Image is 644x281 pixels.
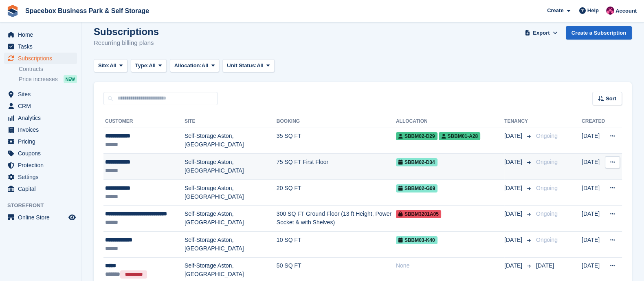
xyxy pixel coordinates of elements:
p: Recurring billing plans [94,38,159,48]
td: [DATE] [582,179,605,206]
span: Help [587,7,599,15]
a: menu [4,53,77,64]
span: SBBM03-K40 [396,236,437,244]
a: menu [4,171,77,183]
h1: Subscriptions [94,26,159,37]
span: Sort [606,95,616,103]
span: [DATE] [504,261,524,270]
span: [DATE] [504,158,524,166]
td: 10 SQ FT [277,232,396,258]
span: Pricing [18,136,67,147]
span: Unit Status: [227,62,257,70]
a: menu [4,100,77,112]
span: SBBM02-D29 [396,132,437,140]
a: menu [4,124,77,135]
td: Self-Storage Aston, [GEOGRAPHIC_DATA] [185,154,277,180]
span: Type: [135,62,149,70]
a: Preview store [67,212,77,222]
span: All [110,62,116,70]
th: Customer [103,115,185,128]
img: stora-icon-8386f47178a22dfd0bd8f6a31ec36ba5ce8667c1dd55bd0f319d3a0aa187defe.svg [7,5,19,17]
span: Ongoing [536,159,558,165]
td: [DATE] [582,232,605,258]
span: SBBM02-G09 [396,184,437,192]
span: Invoices [18,124,67,135]
span: All [202,62,209,70]
th: Allocation [396,115,504,128]
a: menu [4,89,77,100]
span: Site: [98,62,110,70]
span: Analytics [18,112,67,124]
span: Settings [18,171,67,183]
span: [DATE] [536,262,554,269]
span: Create [547,7,563,15]
span: Price increases [19,75,58,83]
span: Capital [18,183,67,195]
th: Created [582,115,605,128]
button: Unit Status: All [222,59,274,73]
button: Type: All [131,59,167,73]
a: menu [4,112,77,124]
span: Online Store [18,212,67,223]
td: [DATE] [582,128,605,154]
td: 75 SQ FT First Floor [277,154,396,180]
span: Export [533,29,549,37]
a: Price increases NEW [19,75,77,84]
a: menu [4,41,77,52]
span: Account [615,7,637,15]
span: SBBM02-D34 [396,158,437,166]
th: Tenancy [504,115,533,128]
span: Ongoing [536,210,558,217]
td: [DATE] [582,206,605,232]
span: [DATE] [504,236,524,244]
span: Sites [18,89,67,100]
span: [DATE] [504,210,524,218]
a: menu [4,159,77,171]
td: Self-Storage Aston, [GEOGRAPHIC_DATA] [185,232,277,258]
button: Export [523,26,559,40]
a: menu [4,183,77,195]
a: Contracts [19,65,77,73]
a: Spacebox Business Park & Self Storage [22,4,152,18]
span: CRM [18,100,67,112]
span: SBBM3201A05 [396,210,441,218]
div: None [396,261,504,270]
div: NEW [64,75,77,83]
span: Coupons [18,148,67,159]
span: Storefront [7,201,81,210]
a: Create a Subscription [566,26,632,40]
td: 20 SQ FT [277,179,396,206]
td: Self-Storage Aston, [GEOGRAPHIC_DATA] [185,128,277,154]
td: [DATE] [582,154,605,180]
a: menu [4,148,77,159]
a: menu [4,136,77,147]
span: Ongoing [536,237,558,243]
span: Home [18,29,67,40]
span: Allocation: [174,62,202,70]
th: Booking [277,115,396,128]
span: SBBM01-A28 [439,132,480,140]
span: Tasks [18,41,67,52]
a: menu [4,29,77,40]
span: All [149,62,156,70]
button: Site: All [94,59,127,73]
a: menu [4,212,77,223]
span: Ongoing [536,185,558,191]
td: 300 SQ FT Ground Floor (13 ft Height, Power Socket & with Shelves) [277,206,396,232]
td: 35 SQ FT [277,128,396,154]
span: [DATE] [504,132,524,140]
td: Self-Storage Aston, [GEOGRAPHIC_DATA] [185,179,277,206]
span: All [257,62,264,70]
span: Protection [18,159,67,171]
button: Allocation: All [170,59,220,73]
span: [DATE] [504,184,524,192]
th: Site [185,115,277,128]
span: Ongoing [536,133,558,139]
img: Avishka Chauhan [606,7,614,15]
span: Subscriptions [18,53,67,64]
td: Self-Storage Aston, [GEOGRAPHIC_DATA] [185,206,277,232]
